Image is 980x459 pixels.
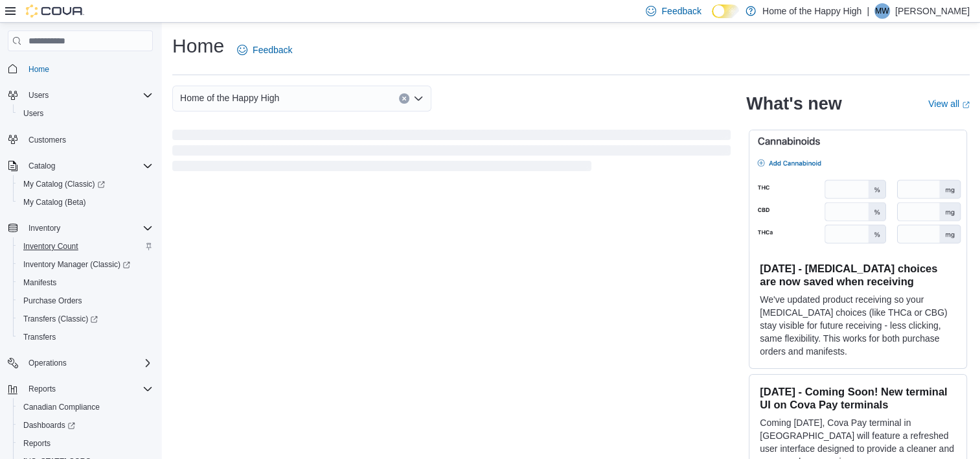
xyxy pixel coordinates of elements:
[18,418,80,433] a: Dashboards
[18,329,153,345] span: Transfers
[23,88,153,103] span: Users
[762,3,861,19] p: Home of the Happy High
[23,420,75,430] span: Dashboards
[18,418,153,433] span: Dashboards
[23,277,56,288] span: Manifests
[13,416,158,434] a: Dashboards
[3,86,158,104] button: Users
[13,310,158,328] a: Transfers (Classic)
[18,436,153,451] span: Reports
[18,176,110,192] a: My Catalog (Classic)
[23,241,78,252] span: Inventory Count
[23,158,60,174] button: Catalog
[23,381,61,397] button: Reports
[13,237,158,255] button: Inventory Count
[13,255,158,274] a: Inventory Manager (Classic)
[18,239,153,254] span: Inventory Count
[23,381,153,397] span: Reports
[399,93,409,104] button: Clear input
[18,257,153,272] span: Inventory Manager (Classic)
[875,3,889,19] span: MW
[13,434,158,453] button: Reports
[18,106,49,121] a: Users
[18,399,153,415] span: Canadian Compliance
[253,43,292,56] span: Feedback
[23,62,54,77] a: Home
[3,130,158,149] button: Customers
[18,399,105,415] a: Canadian Compliance
[712,5,739,18] input: Dark Mode
[13,175,158,193] a: My Catalog (Classic)
[18,275,153,290] span: Manifests
[3,380,158,398] button: Reports
[18,329,61,345] a: Transfers
[23,158,153,174] span: Catalog
[18,194,91,210] a: My Catalog (Beta)
[18,257,135,272] a: Inventory Manager (Classic)
[928,99,970,109] a: View allExternal link
[3,354,158,372] button: Operations
[13,193,158,211] button: My Catalog (Beta)
[18,275,62,290] a: Manifests
[874,3,890,19] div: Mark Wyllie
[18,293,87,309] a: Purchase Orders
[18,106,153,121] span: Users
[18,293,153,309] span: Purchase Orders
[28,90,49,100] span: Users
[23,179,105,189] span: My Catalog (Classic)
[23,438,51,449] span: Reports
[3,157,158,175] button: Catalog
[23,220,65,236] button: Inventory
[962,101,970,109] svg: External link
[28,161,55,171] span: Catalog
[13,274,158,292] button: Manifests
[23,60,153,76] span: Home
[23,197,86,207] span: My Catalog (Beta)
[28,384,56,394] span: Reports
[23,132,153,148] span: Customers
[23,259,130,270] span: Inventory Manager (Classic)
[413,93,424,104] button: Open list of options
[13,328,158,346] button: Transfers
[28,358,67,368] span: Operations
[23,88,54,103] button: Users
[18,176,153,192] span: My Catalog (Classic)
[895,3,970,19] p: [PERSON_NAME]
[661,5,701,18] span: Feedback
[13,292,158,310] button: Purchase Orders
[23,296,82,306] span: Purchase Orders
[760,293,956,358] p: We've updated product receiving so your [MEDICAL_DATA] choices (like THCa or CBG) stay visible fo...
[172,33,224,59] h1: Home
[18,311,103,327] a: Transfers (Classic)
[28,64,49,75] span: Home
[232,37,297,63] a: Feedback
[13,398,158,416] button: Canadian Compliance
[28,223,60,233] span: Inventory
[13,104,158,123] button: Users
[867,3,869,19] p: |
[3,59,158,78] button: Home
[23,402,100,412] span: Canadian Compliance
[18,436,56,451] a: Reports
[3,219,158,237] button: Inventory
[23,220,153,236] span: Inventory
[18,239,84,254] a: Inventory Count
[23,355,72,371] button: Operations
[760,262,956,288] h3: [DATE] - [MEDICAL_DATA] choices are now saved when receiving
[18,311,153,327] span: Transfers (Classic)
[180,90,279,106] span: Home of the Happy High
[760,385,956,411] h3: [DATE] - Coming Soon! New terminal UI on Cova Pay terminals
[18,194,153,210] span: My Catalog (Beta)
[26,5,84,18] img: Cova
[23,355,153,371] span: Operations
[23,332,56,342] span: Transfers
[23,108,43,119] span: Users
[23,132,71,148] a: Customers
[28,135,66,145] span: Customers
[172,132,731,174] span: Loading
[746,93,841,114] h2: What's new
[23,314,98,324] span: Transfers (Classic)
